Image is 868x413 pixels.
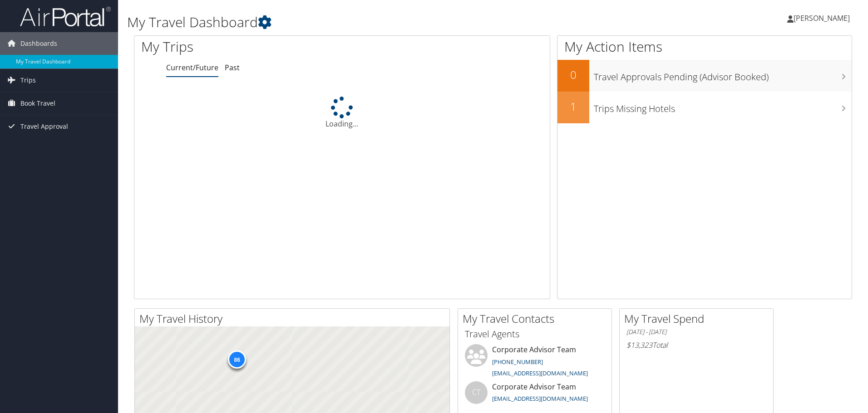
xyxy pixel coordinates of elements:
[141,37,370,56] h1: My Trips
[134,97,550,129] div: Loading...
[463,311,612,326] h2: My Travel Contacts
[460,344,609,381] li: Corporate Advisor Team
[20,32,57,55] span: Dashboards
[787,5,859,32] a: [PERSON_NAME]
[492,358,543,366] a: [PHONE_NUMBER]
[492,369,588,377] a: [EMAIL_ADDRESS][DOMAIN_NAME]
[460,381,609,411] li: Corporate Advisor Team
[20,92,55,115] span: Book Travel
[557,37,852,56] h1: My Action Items
[624,311,773,326] h2: My Travel Spend
[626,328,766,336] h6: [DATE] - [DATE]
[20,115,68,138] span: Travel Approval
[594,66,852,83] h3: Travel Approvals Pending (Advisor Booked)
[228,350,246,368] div: 86
[465,328,605,340] h3: Travel Agents
[794,13,850,23] span: [PERSON_NAME]
[20,69,36,92] span: Trips
[225,63,240,73] a: Past
[626,340,652,350] span: $13,323
[139,311,449,326] h2: My Travel History
[166,63,218,73] a: Current/Future
[492,394,588,403] a: [EMAIL_ADDRESS][DOMAIN_NAME]
[557,99,589,114] h2: 1
[465,381,488,404] div: CT
[594,98,852,115] h3: Trips Missing Hotels
[20,6,111,27] img: airportal-logo.png
[127,13,615,32] h1: My Travel Dashboard
[557,60,852,92] a: 0Travel Approvals Pending (Advisor Booked)
[557,92,852,123] a: 1Trips Missing Hotels
[557,67,589,83] h2: 0
[626,340,766,350] h6: Total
